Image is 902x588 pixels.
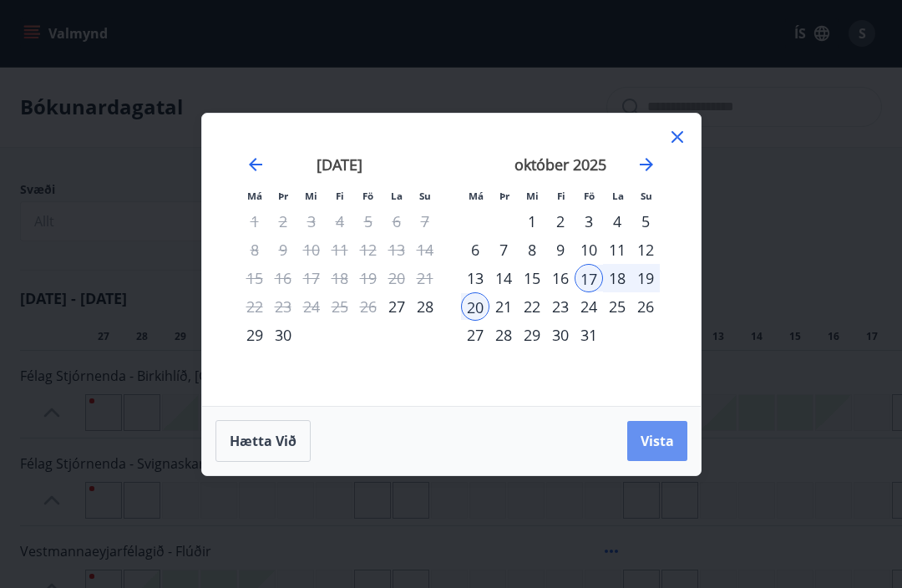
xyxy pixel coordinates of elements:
td: Not available. sunnudagur, 14. september 2025 [411,236,439,264]
td: Selected. laugardagur, 18. október 2025 [603,264,631,292]
small: Mi [305,190,317,202]
td: Choose fimmtudagur, 2. október 2025 as your check-in date. It’s available. [546,207,575,236]
td: Choose fimmtudagur, 16. október 2025 as your check-in date. It’s available. [546,264,575,292]
td: Choose laugardagur, 11. október 2025 as your check-in date. It’s available. [603,236,631,264]
div: 26 [631,292,660,321]
div: 17 [575,264,603,292]
td: Choose þriðjudagur, 28. október 2025 as your check-in date. It’s available. [489,321,518,349]
td: Not available. miðvikudagur, 10. september 2025 [297,236,326,264]
div: 16 [546,264,575,292]
td: Not available. föstudagur, 12. september 2025 [354,236,383,264]
small: La [391,190,403,202]
td: Choose mánudagur, 6. október 2025 as your check-in date. It’s available. [461,236,489,264]
td: Not available. föstudagur, 26. september 2025 [354,292,383,321]
div: 30 [546,321,575,349]
td: Choose föstudagur, 24. október 2025 as your check-in date. It’s available. [575,292,603,321]
td: Choose föstudagur, 31. október 2025 as your check-in date. It’s available. [575,321,603,349]
td: Choose laugardagur, 25. október 2025 as your check-in date. It’s available. [603,292,631,321]
td: Choose miðvikudagur, 29. október 2025 as your check-in date. It’s available. [518,321,546,349]
td: Not available. sunnudagur, 7. september 2025 [411,207,439,236]
td: Selected as end date. mánudagur, 20. október 2025 [461,292,489,321]
td: Choose miðvikudagur, 22. október 2025 as your check-in date. It’s available. [518,292,546,321]
td: Choose laugardagur, 4. október 2025 as your check-in date. It’s available. [603,207,631,236]
td: Choose föstudagur, 10. október 2025 as your check-in date. It’s available. [575,236,603,264]
div: 11 [603,236,631,264]
small: Su [419,190,431,202]
td: Choose þriðjudagur, 7. október 2025 as your check-in date. It’s available. [489,236,518,264]
td: Choose þriðjudagur, 30. september 2025 as your check-in date. It’s available. [269,321,297,349]
div: 5 [631,207,660,236]
td: Choose mánudagur, 29. september 2025 as your check-in date. It’s available. [241,321,269,349]
td: Not available. mánudagur, 15. september 2025 [241,264,269,292]
small: Mi [526,190,539,202]
div: 19 [631,264,660,292]
td: Not available. miðvikudagur, 3. september 2025 [297,207,326,236]
div: 7 [489,236,518,264]
div: 1 [518,207,546,236]
div: 27 [383,292,411,321]
td: Choose fimmtudagur, 23. október 2025 as your check-in date. It’s available. [546,292,575,321]
strong: október 2025 [514,155,606,175]
td: Choose föstudagur, 3. október 2025 as your check-in date. It’s available. [575,207,603,236]
div: 18 [603,264,631,292]
td: Not available. föstudagur, 19. september 2025 [354,264,383,292]
small: Su [641,190,652,202]
div: 23 [546,292,575,321]
div: 14 [489,264,518,292]
div: 28 [411,292,439,321]
div: 31 [575,321,603,349]
td: Selected. sunnudagur, 19. október 2025 [631,264,660,292]
td: Choose sunnudagur, 26. október 2025 as your check-in date. It’s available. [631,292,660,321]
small: Má [469,190,484,202]
div: 13 [461,264,489,292]
div: 29 [241,321,269,349]
td: Not available. þriðjudagur, 23. september 2025 [269,292,297,321]
td: Not available. miðvikudagur, 24. september 2025 [297,292,326,321]
td: Not available. fimmtudagur, 18. september 2025 [326,264,354,292]
td: Choose mánudagur, 27. október 2025 as your check-in date. It’s available. [461,321,489,349]
td: Not available. laugardagur, 6. september 2025 [383,207,411,236]
div: Move backward to switch to the previous month. [246,155,266,175]
td: Choose miðvikudagur, 15. október 2025 as your check-in date. It’s available. [518,264,546,292]
div: 4 [603,207,631,236]
div: 15 [518,264,546,292]
div: 2 [546,207,575,236]
small: Þr [278,190,288,202]
div: Move forward to switch to the next month. [636,155,656,175]
small: Fö [362,190,373,202]
div: 10 [575,236,603,264]
small: Fö [584,190,595,202]
td: Not available. laugardagur, 13. september 2025 [383,236,411,264]
div: 9 [546,236,575,264]
td: Not available. fimmtudagur, 25. september 2025 [326,292,354,321]
td: Not available. fimmtudagur, 11. september 2025 [326,236,354,264]
td: Choose miðvikudagur, 8. október 2025 as your check-in date. It’s available. [518,236,546,264]
td: Choose þriðjudagur, 14. október 2025 as your check-in date. It’s available. [489,264,518,292]
td: Not available. fimmtudagur, 4. september 2025 [326,207,354,236]
div: 30 [269,321,297,349]
div: 6 [461,236,489,264]
small: Þr [499,190,509,202]
span: Hætta við [230,432,296,450]
div: 29 [518,321,546,349]
td: Choose sunnudagur, 28. september 2025 as your check-in date. It’s available. [411,292,439,321]
button: Hætta við [215,420,311,462]
button: Vista [627,421,687,461]
div: 8 [518,236,546,264]
div: 3 [575,207,603,236]
div: Calendar [222,134,681,386]
div: 20 [461,292,489,321]
td: Not available. sunnudagur, 21. september 2025 [411,264,439,292]
div: 12 [631,236,660,264]
td: Choose laugardagur, 27. september 2025 as your check-in date. It’s available. [383,292,411,321]
small: La [612,190,624,202]
td: Choose fimmtudagur, 30. október 2025 as your check-in date. It’s available. [546,321,575,349]
td: Choose mánudagur, 13. október 2025 as your check-in date. It’s available. [461,264,489,292]
small: Fi [336,190,344,202]
td: Choose fimmtudagur, 9. október 2025 as your check-in date. It’s available. [546,236,575,264]
td: Not available. þriðjudagur, 2. september 2025 [269,207,297,236]
td: Choose sunnudagur, 12. október 2025 as your check-in date. It’s available. [631,236,660,264]
small: Fi [557,190,565,202]
small: Má [247,190,262,202]
strong: [DATE] [317,155,362,175]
